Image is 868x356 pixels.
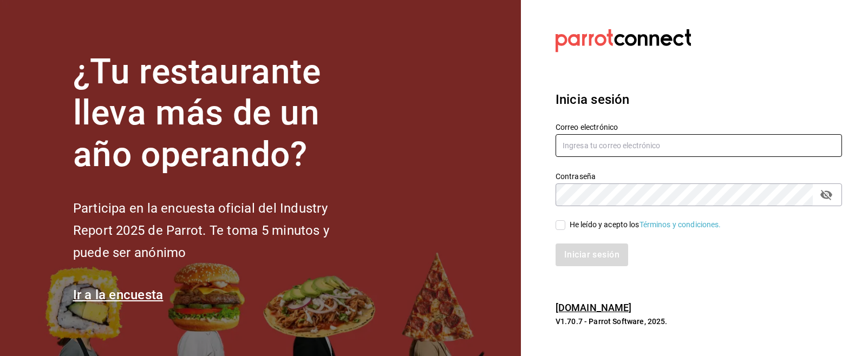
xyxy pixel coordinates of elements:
h1: ¿Tu restaurante lleva más de un año operando? [73,51,366,176]
h2: Participa en la encuesta oficial del Industry Report 2025 de Parrot. Te toma 5 minutos y puede se... [73,197,366,263]
button: passwordField [817,186,836,204]
h3: Inicia sesión [556,90,842,109]
div: He leído y acepto los [570,219,721,230]
label: Correo electrónico [556,123,842,130]
label: Contraseña [556,172,842,180]
a: Ir a la encuesta [73,287,164,302]
a: Términos y condiciones. [639,220,721,229]
input: Ingresa tu correo electrónico [556,134,842,157]
p: V1.70.7 - Parrot Software, 2025. [556,316,842,327]
a: [DOMAIN_NAME] [556,302,632,313]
